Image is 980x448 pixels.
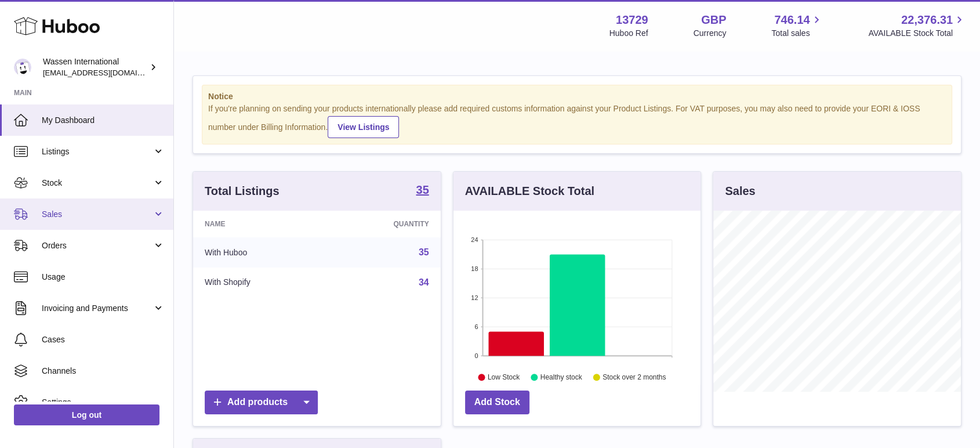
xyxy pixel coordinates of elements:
text: 18 [471,265,478,272]
a: 35 [419,247,429,257]
div: Currency [694,28,727,39]
td: With Shopify [193,268,326,298]
span: Settings [42,397,165,408]
a: Add products [205,391,318,414]
a: Add Stock [465,391,529,414]
div: Wassen International [43,56,147,78]
img: gemma.moses@wassen.com [14,59,31,76]
a: Log out [14,404,159,425]
strong: 13729 [616,12,648,28]
text: 24 [471,236,478,243]
span: AVAILABLE Stock Total [868,28,966,39]
text: Low Stock [488,373,520,381]
th: Name [193,211,326,237]
span: Sales [42,209,153,220]
span: 22,376.31 [901,12,953,28]
span: Invoicing and Payments [42,303,153,314]
text: 0 [474,352,478,359]
div: Huboo Ref [609,28,648,39]
td: With Huboo [193,237,326,268]
a: 35 [416,184,429,198]
th: Quantity [326,211,441,237]
strong: Notice [208,91,946,102]
span: Cases [42,334,165,345]
text: Healthy stock [540,373,583,381]
a: 746.14 Total sales [771,12,823,39]
h3: AVAILABLE Stock Total [465,183,594,199]
span: 746.14 [774,12,810,28]
div: If you're planning on sending your products internationally please add required customs informati... [208,103,946,138]
span: Listings [42,146,153,157]
text: Stock over 2 months [602,373,666,381]
span: Total sales [771,28,823,39]
span: Orders [42,240,153,251]
text: 6 [474,323,478,330]
span: Stock [42,178,153,189]
h3: Total Listings [205,183,280,199]
span: [EMAIL_ADDRESS][DOMAIN_NAME] [43,68,170,77]
a: View Listings [328,116,399,138]
span: Channels [42,366,165,377]
strong: 35 [416,184,429,196]
text: 12 [471,294,478,301]
h3: Sales [725,183,755,199]
span: My Dashboard [42,115,165,126]
a: 34 [419,277,429,287]
span: Usage [42,272,165,283]
a: 22,376.31 AVAILABLE Stock Total [868,12,966,39]
strong: GBP [701,12,726,28]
